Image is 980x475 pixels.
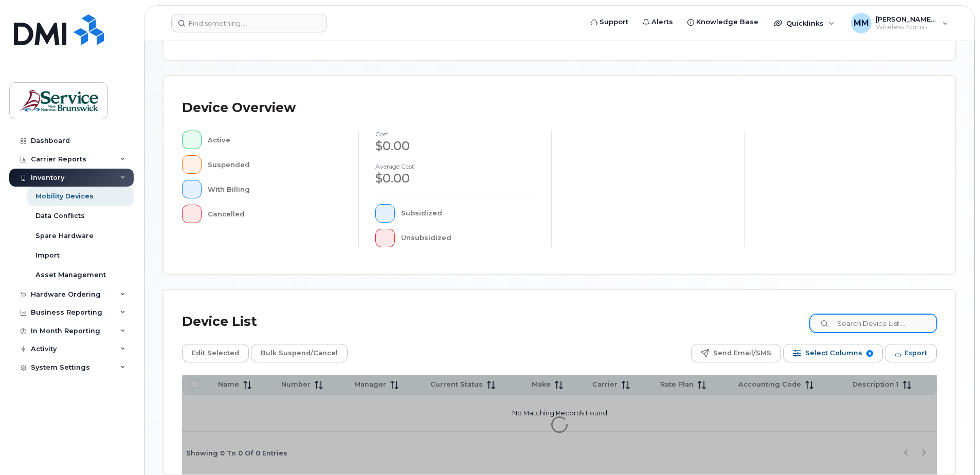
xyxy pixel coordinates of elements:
div: With Billing [208,180,342,198]
div: Subsidized [401,204,535,223]
span: Alerts [651,17,673,27]
span: Send Email/SMS [713,345,771,361]
div: Active [208,131,342,149]
a: Support [584,12,636,32]
span: [PERSON_NAME] (ASD-E) [876,15,937,23]
span: 9 [866,350,873,357]
span: Bulk Suspend/Cancel [261,345,338,361]
button: Send Email/SMS [691,344,781,362]
span: MM [854,17,869,29]
input: Find something... [171,14,327,32]
button: Export [885,344,937,362]
span: Knowledge Base [696,17,758,27]
h4: Average cost [375,163,535,170]
a: Alerts [636,12,680,32]
span: Support [600,17,628,27]
button: Select Columns 9 [783,344,883,362]
button: Edit Selected [182,344,249,362]
span: Wireless Admin [876,23,937,31]
span: Edit Selected [192,345,239,361]
div: Device Overview [182,95,296,121]
div: $0.00 [375,170,535,187]
span: Export [904,345,927,361]
h4: cost [375,131,535,137]
input: Search Device List ... [810,314,937,333]
div: Unsubsidized [401,229,535,247]
div: McEachern, Melissa (ASD-E) [844,13,955,33]
button: Bulk Suspend/Cancel [251,344,348,362]
div: Suspended [208,155,342,174]
div: Quicklinks [767,13,842,33]
div: Device List [182,308,257,335]
a: Knowledge Base [680,12,766,32]
div: $0.00 [375,137,535,155]
div: Cancelled [208,205,342,223]
span: Quicklinks [786,19,824,27]
span: Select Columns [805,345,862,361]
